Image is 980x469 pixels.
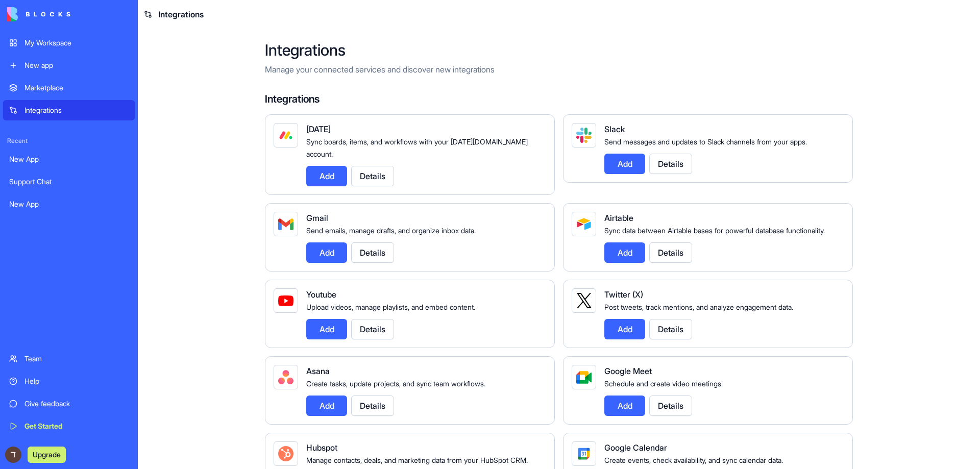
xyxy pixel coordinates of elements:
span: Sync boards, items, and workflows with your [DATE][DOMAIN_NAME] account. [306,137,528,158]
span: Twitter (X) [604,289,643,300]
div: New App [9,154,129,164]
button: Add [604,154,645,174]
a: New app [3,55,135,76]
button: Add [604,242,645,263]
span: Integrations [158,8,204,20]
h4: Integrations [265,92,853,106]
button: Add [306,396,347,416]
span: Airtable [604,213,633,223]
button: Details [649,242,692,263]
span: Recent [3,137,135,145]
span: [DATE] [306,124,331,134]
a: Upgrade [28,449,66,459]
span: Create tasks, update projects, and sync team workflows. [306,379,485,388]
span: Gmail [306,213,328,223]
a: New App [3,194,135,214]
span: Asana [306,366,330,376]
span: Google Meet [604,366,652,376]
button: Add [306,166,347,186]
img: ACg8ocK6-HCFhYZYZXS4j9vxc9fvCo-snIC4PGomg_KXjjGNFaHNxw=s96-c [5,447,21,463]
div: Marketplace [24,83,129,93]
button: Add [604,319,645,339]
button: Details [649,319,692,339]
a: My Workspace [3,33,135,53]
span: Send emails, manage drafts, and organize inbox data. [306,226,476,235]
span: Hubspot [306,442,337,453]
a: Get Started [3,416,135,436]
button: Details [649,154,692,174]
img: logo [7,7,70,21]
div: Help [24,376,129,386]
span: Slack [604,124,625,134]
span: Upload videos, manage playlists, and embed content. [306,303,475,311]
span: Schedule and create video meetings. [604,379,723,388]
h2: Integrations [265,41,853,59]
span: Sync data between Airtable bases for powerful database functionality. [604,226,825,235]
button: Add [604,396,645,416]
a: Team [3,349,135,369]
button: Details [351,319,394,339]
div: New app [24,60,129,70]
button: Add [306,242,347,263]
button: Details [351,242,394,263]
div: Give feedback [24,399,129,409]
a: New App [3,149,135,169]
button: Add [306,319,347,339]
a: Support Chat [3,171,135,192]
span: Youtube [306,289,336,300]
button: Upgrade [28,447,66,463]
div: Team [24,354,129,364]
button: Details [649,396,692,416]
div: Support Chat [9,177,129,187]
div: New App [9,199,129,209]
span: Manage contacts, deals, and marketing data from your HubSpot CRM. [306,456,528,464]
a: Integrations [3,100,135,120]
span: Send messages and updates to Slack channels from your apps. [604,137,807,146]
a: Give feedback [3,393,135,414]
span: Post tweets, track mentions, and analyze engagement data. [604,303,793,311]
button: Details [351,166,394,186]
p: Manage your connected services and discover new integrations [265,63,853,76]
button: Details [351,396,394,416]
a: Help [3,371,135,391]
span: Create events, check availability, and sync calendar data. [604,456,783,464]
div: Get Started [24,421,129,431]
div: My Workspace [24,38,129,48]
span: Google Calendar [604,442,667,453]
div: Integrations [24,105,129,115]
a: Marketplace [3,78,135,98]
